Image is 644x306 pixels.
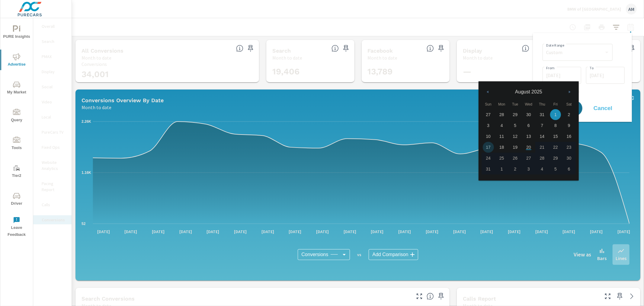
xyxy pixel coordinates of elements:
h5: Calls Report [463,295,496,302]
button: 14 [535,131,549,142]
button: 30 [562,153,576,164]
p: [DATE] [476,229,497,235]
div: Add Comparison [369,249,418,260]
span: 18 [499,142,504,153]
button: 8 [549,120,562,131]
p: [DATE] [285,229,306,235]
span: Advertise [2,53,31,68]
span: Thu [535,99,549,109]
h5: All Conversions [82,47,123,54]
text: 1.16K [82,171,91,175]
button: Apply Filters [610,21,622,33]
span: PURE Insights [2,25,31,40]
p: Month to date [82,54,111,61]
span: 8 [554,120,557,131]
p: Social [42,84,67,90]
span: Sat [562,99,576,109]
button: 15 [549,131,562,142]
span: Driver [2,192,31,207]
p: [DATE] [93,229,114,235]
span: 2 [568,109,570,120]
span: 14 [540,131,545,142]
p: [DATE] [394,229,415,235]
p: Conversions [42,217,67,223]
p: PureCars TV [42,129,67,135]
button: 24 [482,153,495,164]
div: Website Analytics [33,158,72,173]
div: AM [626,4,637,15]
span: 28 [540,153,545,164]
span: Conversions [301,252,328,258]
span: 27 [526,153,531,164]
p: Month to date [272,54,302,61]
span: All conversions reported from Facebook with duplicates filtered out [427,45,434,52]
p: [DATE] [531,229,552,235]
button: 10 [482,131,495,142]
p: [DATE] [257,229,278,235]
span: 3 [487,120,489,131]
span: Sun [482,99,495,109]
button: 13 [522,131,536,142]
span: Add Comparison [372,252,408,258]
button: Print Report [596,21,608,33]
span: 31 [486,164,491,174]
button: Make Fullscreen [603,291,613,301]
span: 21 [540,142,545,153]
button: "Export Report to PDF" [581,21,593,33]
button: 19 [508,142,522,153]
h3: — [463,67,543,77]
p: [DATE] [421,229,443,235]
div: Fixed Ops [33,143,72,152]
p: Conversions [82,61,253,67]
div: PMAX [33,52,72,61]
p: Month to date [82,104,111,111]
span: My Market [2,81,31,96]
p: + Add comparison [543,87,625,95]
span: 16 [567,131,572,142]
span: 25 [499,153,504,164]
text: 2.26K [82,119,91,124]
p: Video [42,99,67,105]
button: 5 [508,120,522,131]
button: 3 [482,120,495,131]
p: [DATE] [148,229,169,235]
p: vs [350,252,369,257]
p: Pacing Report [42,181,67,193]
div: Overall [33,22,72,31]
h3: 34,001 [82,69,253,80]
span: Save this to your personalized report [341,44,351,53]
span: 29 [553,153,558,164]
p: Fixed Ops [42,144,67,150]
p: [DATE] [175,229,196,235]
span: 13 [526,131,531,142]
span: Search Conversions include Actions, Leads and Unmapped Conversions. [332,45,339,52]
span: 20 [526,142,531,153]
button: 21 [535,142,549,153]
p: Display [42,69,67,75]
p: Search [42,38,67,44]
p: [DATE] [449,229,470,235]
span: 22 [553,142,558,153]
p: [DATE] [586,229,607,235]
span: 15 [553,131,558,142]
div: Pacing Report [33,179,72,194]
h5: Conversions Overview By Date [82,97,164,103]
span: 7 [541,120,543,131]
button: 25 [495,153,509,164]
button: 16 [562,131,576,142]
button: 4 [495,120,509,131]
button: 26 [508,153,522,164]
button: 27 [522,153,536,164]
button: 29 [549,153,562,164]
div: Video [33,97,72,106]
button: 22 [549,142,562,153]
span: 30 [567,153,572,164]
p: Website Analytics [42,159,67,171]
h3: 13,789 [368,67,447,77]
span: 10 [486,131,491,142]
p: [DATE] [367,229,388,235]
a: See more details in report [627,291,637,301]
button: 1 [549,109,562,120]
span: 24 [486,153,491,164]
span: Leave Feedback [2,216,31,238]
